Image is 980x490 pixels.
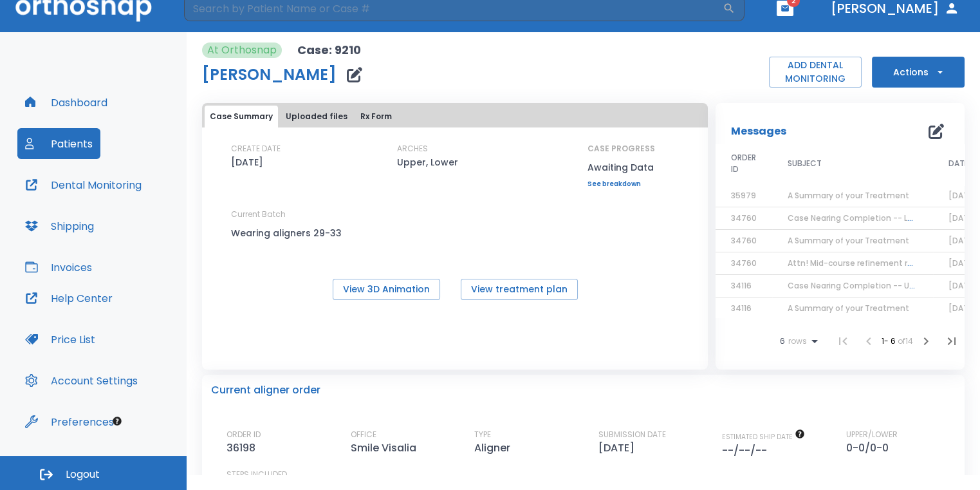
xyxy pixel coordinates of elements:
[17,324,103,355] button: Price List
[227,429,261,440] p: ORDER ID
[788,280,927,291] span: Case Nearing Completion -- Upper
[846,429,898,440] p: UPPER/LOWER
[297,42,361,58] p: Case: 9210
[788,235,909,246] span: A Summary of your Treatment
[17,211,102,241] button: Shipping
[948,158,968,169] span: DATE
[17,283,120,314] button: Help Center
[207,42,277,58] p: At Orthosnap
[227,469,287,480] p: STEPS INCLUDED
[205,106,705,127] div: tabs
[587,143,655,155] p: CASE PROGRESS
[898,335,913,346] span: of 14
[731,235,757,246] span: 34760
[769,57,862,88] button: ADD DENTAL MONITORING
[788,258,938,269] span: Attn! Mid-course refinement required
[111,415,123,427] div: Tooltip anchor
[231,209,347,220] p: Current Batch
[780,337,785,346] span: 6
[948,235,976,246] span: [DATE]
[948,190,976,201] span: [DATE]
[231,143,281,155] p: CREATE DATE
[948,258,976,269] span: [DATE]
[598,440,640,456] p: [DATE]
[731,152,757,175] span: ORDER ID
[731,124,786,139] p: Messages
[731,280,752,291] span: 34116
[66,467,100,482] span: Logout
[785,337,807,346] span: rows
[17,87,115,118] button: Dashboard
[788,190,909,201] span: A Summary of your Treatment
[474,440,515,456] p: Aligner
[598,429,666,440] p: SUBMISSION DATE
[731,258,757,269] span: 34760
[17,252,100,283] button: Invoices
[587,180,655,188] a: See breakdown
[351,429,376,440] p: OFFICE
[202,67,337,82] h1: [PERSON_NAME]
[882,335,898,346] span: 1 - 6
[872,57,965,88] button: Actions
[211,382,320,398] p: Current aligner order
[351,440,421,456] p: Smile Visalia
[17,169,149,200] button: Dental Monitoring
[587,160,655,175] p: Awaiting Data
[205,106,278,127] button: Case Summary
[397,155,458,170] p: Upper, Lower
[461,279,578,300] button: View treatment plan
[731,190,756,201] span: 35979
[948,212,976,223] span: [DATE]
[231,155,263,170] p: [DATE]
[731,303,752,314] span: 34116
[17,406,122,437] button: Preferences
[231,225,347,241] p: Wearing aligners 29-33
[788,158,822,169] span: SUBJECT
[333,279,440,300] button: View 3D Animation
[722,432,805,442] span: The date will be available after approving treatment plan
[846,440,894,456] p: 0-0/0-0
[17,128,100,159] button: Patients
[474,429,491,440] p: TYPE
[731,212,757,223] span: 34760
[788,212,927,223] span: Case Nearing Completion -- Lower
[948,280,976,291] span: [DATE]
[281,106,353,127] button: Uploaded files
[948,303,976,314] span: [DATE]
[355,106,397,127] button: Rx Form
[722,443,772,458] p: --/--/--
[788,303,909,314] span: A Summary of your Treatment
[397,143,428,155] p: ARCHES
[17,365,145,396] button: Account Settings
[227,440,261,456] p: 36198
